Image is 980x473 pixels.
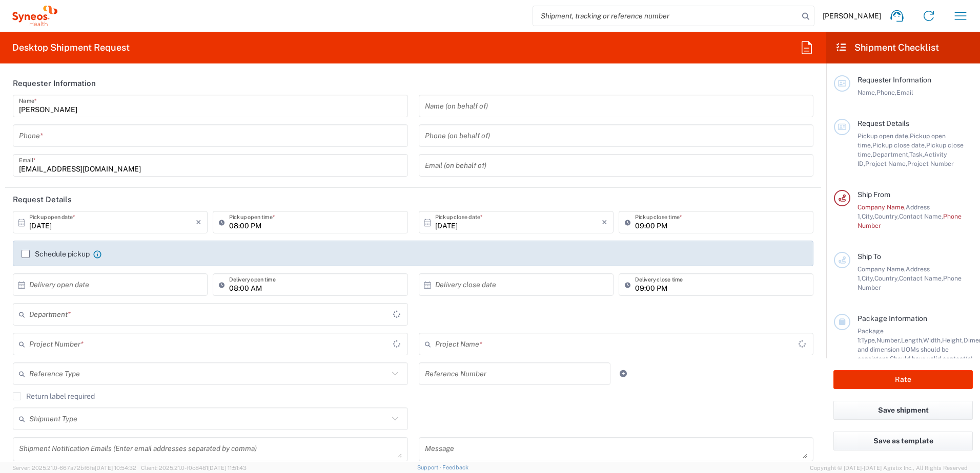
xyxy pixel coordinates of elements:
span: Project Name, [865,160,907,167]
span: City, [862,212,874,220]
span: Pickup open date, [857,132,910,140]
a: Add Reference [616,367,630,381]
span: Height, [942,336,964,344]
span: Number, [876,336,901,344]
span: Contact Name, [899,274,943,282]
span: Department, [872,150,909,158]
h2: Desktop Shipment Request [12,41,130,54]
label: Schedule pickup [22,250,90,258]
input: Shipment, tracking or reference number [533,6,799,26]
button: Save shipment [833,401,973,420]
span: [DATE] 10:54:32 [95,465,136,471]
span: Contact Name, [899,212,943,220]
span: Request Details [857,119,909,127]
span: Name, [857,89,876,96]
span: Requester Information [857,76,931,84]
span: Company Name, [857,265,906,273]
button: Rate [833,370,973,389]
span: Client: 2025.21.0-f0c8481 [141,465,247,471]
button: Save as template [833,432,973,450]
span: Copyright © [DATE]-[DATE] Agistix Inc., All Rights Reserved [810,463,968,472]
span: Ship To [857,252,881,261]
h2: Request Details [13,195,72,205]
span: Email [896,89,913,96]
a: Feedback [442,464,468,470]
h2: Requester Information [13,78,96,89]
span: Pickup close date, [872,141,926,149]
span: [PERSON_NAME] [823,11,881,20]
span: Country, [874,212,899,220]
span: Task, [909,150,924,158]
h2: Shipment Checklist [835,41,939,54]
span: Company Name, [857,203,906,211]
span: Package 1: [857,327,884,344]
label: Return label required [13,392,95,400]
span: Project Number [907,160,954,167]
span: City, [862,274,874,282]
span: Country, [874,274,899,282]
a: Support [417,464,443,470]
span: Phone, [876,89,896,96]
span: Server: 2025.21.0-667a72bf6fa [12,465,136,471]
span: Type, [861,336,876,344]
i: × [196,214,201,230]
span: Package Information [857,314,927,322]
span: [DATE] 11:51:43 [208,465,247,471]
span: Length, [901,336,923,344]
span: Ship From [857,190,890,199]
span: Should have valid content(s) [890,355,973,362]
span: Width, [923,336,942,344]
i: × [602,214,607,230]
